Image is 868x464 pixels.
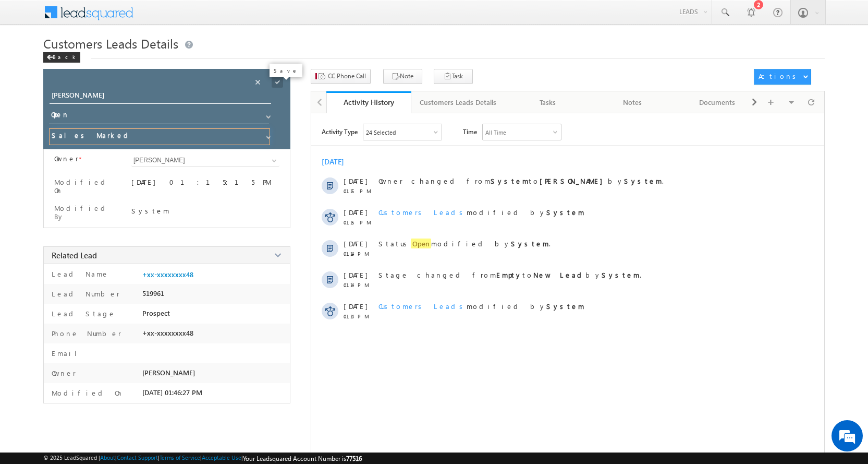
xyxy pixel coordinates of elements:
[100,454,115,461] a: About
[420,96,496,109] div: Customers Leads Details
[142,270,193,279] a: +xx-xxxxxxxx48
[485,129,506,136] div: All Time
[378,302,584,311] span: modified by
[463,124,477,139] span: Time
[344,239,367,248] span: [DATE]
[131,206,279,215] div: System
[160,454,200,461] a: Terms of Service
[131,177,279,192] div: [DATE] 01:15:15 PM
[344,313,375,319] span: 01:14 PM
[43,454,362,462] span: © 2025 LeadSquared | | | | |
[434,69,473,84] button: Task
[344,302,367,311] span: [DATE]
[366,129,396,136] div: 24 Selected
[49,128,270,145] input: Stage
[311,69,371,84] button: CC Phone Call
[49,289,120,298] label: Lead Number
[274,67,298,74] p: Save
[496,270,522,279] strong: Empty
[49,368,76,377] label: Owner
[378,302,467,311] span: Customers Leads
[54,154,79,163] label: Owner
[131,154,279,166] input: Type to Search
[328,72,366,81] span: CC Phone Call
[344,270,367,279] span: [DATE]
[49,329,121,338] label: Phone Number
[540,176,608,185] strong: [PERSON_NAME]
[378,270,641,279] span: Stage changed from to by .
[411,91,506,113] a: Customers Leads Details
[261,109,274,120] a: Show All Items
[142,388,202,397] span: [DATE] 01:46:27 PM
[378,208,584,217] span: modified by
[49,309,116,318] label: Lead Stage
[378,208,467,217] span: Customers Leads
[142,368,195,377] span: [PERSON_NAME]
[491,176,529,185] strong: System
[261,129,274,140] a: Show All Items
[346,455,362,462] span: 77516
[546,208,584,217] strong: System
[383,69,422,84] button: Note
[344,176,367,185] span: [DATE]
[243,455,362,462] span: Your Leadsquared Account Number is
[49,349,85,358] label: Email
[591,91,676,113] a: Notes
[49,388,124,397] label: Modified On
[754,69,811,85] button: Actions
[344,188,375,194] span: 01:15 PM
[533,270,585,279] strong: New Lead
[514,96,581,109] div: Tasks
[266,156,279,166] a: Show All Items
[52,250,97,260] span: Related Lead
[50,89,271,104] input: Opportunity Name Opportunity Name
[322,157,356,166] div: [DATE]
[142,329,193,337] span: +xx-xxxxxxxx48
[411,239,431,248] span: Open
[54,204,118,221] label: Modified By
[142,289,164,298] span: 519961
[546,302,584,311] strong: System
[378,176,664,185] span: Owner changed from to by .
[511,239,549,248] strong: System
[759,72,800,81] div: Actions
[344,219,375,225] span: 01:15 PM
[43,35,178,52] span: Customers Leads Details
[49,108,269,124] input: Status
[344,282,375,288] span: 01:14 PM
[54,178,118,195] label: Modified On
[49,269,109,278] label: Lead Name
[326,91,411,113] a: Activity History
[363,124,442,140] div: Owner Changed,Status Changed,Stage Changed,Source Changed,Notes & 19 more..
[43,52,80,63] div: Back
[344,251,375,257] span: 01:14 PM
[683,96,751,109] div: Documents
[602,270,640,279] strong: System
[599,96,666,109] div: Notes
[506,91,591,113] a: Tasks
[117,454,158,461] a: Contact Support
[344,208,367,217] span: [DATE]
[675,91,760,113] a: Documents
[624,176,662,185] strong: System
[378,239,551,248] span: Status modified by .
[142,309,170,317] span: Prospect
[202,454,241,461] a: Acceptable Use
[322,124,358,139] span: Activity Type
[334,97,404,107] div: Activity History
